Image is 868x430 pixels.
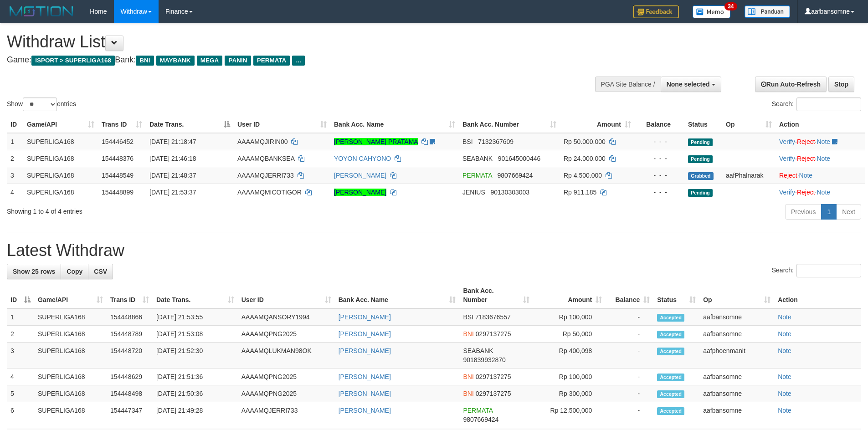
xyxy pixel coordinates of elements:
[253,56,290,66] span: PERMATA
[334,172,386,179] a: [PERSON_NAME]
[772,97,861,111] label: Search:
[564,155,606,162] span: Rp 24.000.000
[339,390,391,397] a: [PERSON_NAME]
[688,155,713,163] span: Pending
[722,116,776,133] th: Op: activate to sort column ascending
[7,385,34,402] td: 5
[490,189,529,196] span: Copy 90130303003 to clipboard
[667,81,710,88] span: None selected
[560,116,635,133] th: Amount: activate to sort column ascending
[533,308,606,326] td: Rp 100,000
[238,308,335,326] td: AAAAMQANSORY1994
[776,150,865,167] td: · ·
[292,56,304,66] span: ...
[463,373,473,380] span: BNI
[724,2,737,10] span: 34
[796,97,861,111] input: Search:
[238,385,335,402] td: AAAAMQPNG2025
[225,56,251,66] span: PANIN
[153,402,238,428] td: [DATE] 21:49:28
[478,138,514,145] span: Copy 7132367609 to clipboard
[776,116,865,133] th: Action
[699,369,774,385] td: aafbansomne
[339,330,391,338] a: [PERSON_NAME]
[606,385,653,402] td: -
[136,56,154,66] span: BNI
[776,167,865,184] td: ·
[778,347,791,354] a: Note
[533,326,606,343] td: Rp 50,000
[146,116,234,133] th: Date Trans.: activate to sort column descending
[606,369,653,385] td: -
[776,133,865,150] td: · ·
[334,155,391,162] a: YOYON CAHYONO
[7,402,34,428] td: 6
[661,77,721,92] button: None selected
[61,264,88,279] a: Copy
[339,347,391,354] a: [PERSON_NAME]
[7,282,34,308] th: ID: activate to sort column descending
[98,116,146,133] th: Trans ID: activate to sort column ascending
[238,369,335,385] td: AAAAMQPNG2025
[7,369,34,385] td: 4
[31,56,115,66] span: ISPORT > SUPERLIGA168
[498,172,533,179] span: Copy 9807669424 to clipboard
[339,407,391,414] a: [PERSON_NAME]
[34,402,107,428] td: SUPERLIGA168
[797,138,815,145] a: Reject
[107,402,153,428] td: 154447347
[153,326,238,343] td: [DATE] 21:53:08
[475,313,511,321] span: Copy 7183676557 to clipboard
[23,116,98,133] th: Game/API: activate to sort column ascending
[7,308,34,326] td: 1
[67,268,82,275] span: Copy
[34,369,107,385] td: SUPERLIGA168
[657,374,684,381] span: Accepted
[817,189,830,196] a: Note
[7,167,23,184] td: 3
[778,390,791,397] a: Note
[635,116,684,133] th: Balance
[564,172,602,179] span: Rp 4.500.000
[755,77,827,92] a: Run Auto-Refresh
[102,138,134,145] span: 154446452
[817,138,830,145] a: Note
[13,268,55,275] span: Show 25 rows
[23,133,98,150] td: SUPERLIGA168
[237,155,294,162] span: AAAAMQBANKSEA
[776,184,865,200] td: · ·
[606,343,653,369] td: -
[34,385,107,402] td: SUPERLIGA168
[94,268,107,275] span: CSV
[699,343,774,369] td: aafphoenmanit
[339,373,391,380] a: [PERSON_NAME]
[459,282,533,308] th: Bank Acc. Number: activate to sort column ascending
[463,330,473,338] span: BNI
[533,343,606,369] td: Rp 400,098
[34,308,107,326] td: SUPERLIGA168
[463,347,493,354] span: SEABANK
[107,308,153,326] td: 154448866
[657,390,684,398] span: Accepted
[564,138,606,145] span: Rp 50.000.000
[699,282,774,308] th: Op: activate to sort column ascending
[745,5,790,18] img: panduan.png
[533,369,606,385] td: Rp 100,000
[156,56,195,66] span: MAYBANK
[238,343,335,369] td: AAAAMQLUKMAN98OK
[330,116,459,133] th: Bank Acc. Name: activate to sort column ascending
[107,369,153,385] td: 154448629
[638,171,681,180] div: - - -
[778,373,791,380] a: Note
[7,33,570,51] h1: Withdraw List
[476,330,511,338] span: Copy 0297137275 to clipboard
[149,189,196,196] span: [DATE] 21:53:37
[684,116,722,133] th: Status
[797,155,815,162] a: Reject
[779,172,797,179] a: Reject
[699,385,774,402] td: aafbansomne
[237,172,294,179] span: AAAAMQJERRI733
[638,137,681,146] div: - - -
[7,203,355,216] div: Showing 1 to 4 of 4 entries
[799,172,813,179] a: Note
